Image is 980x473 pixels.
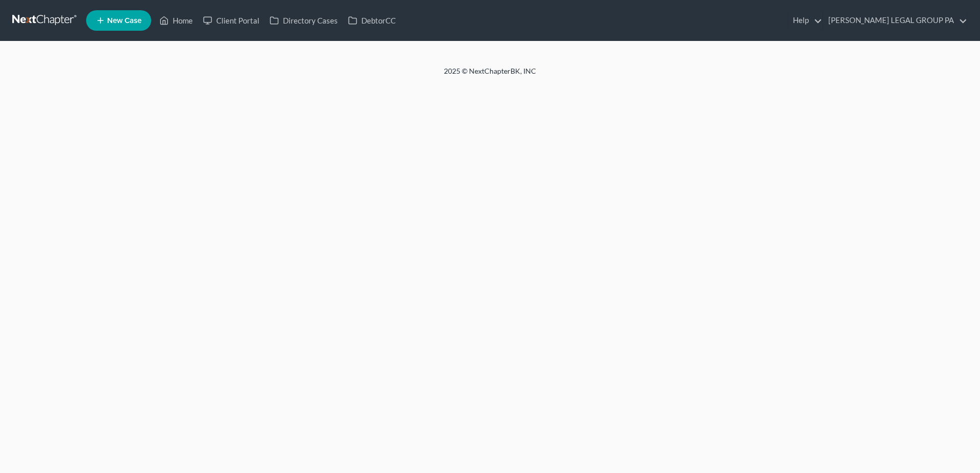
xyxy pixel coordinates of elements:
a: Client Portal [198,11,264,30]
a: DebtorCC [343,11,401,30]
a: Directory Cases [264,11,343,30]
a: Home [154,11,198,30]
new-legal-case-button: New Case [86,10,151,31]
div: 2025 © NextChapterBK, INC [198,66,782,84]
a: [PERSON_NAME] LEGAL GROUP PA [823,11,967,30]
a: Help [788,11,822,30]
